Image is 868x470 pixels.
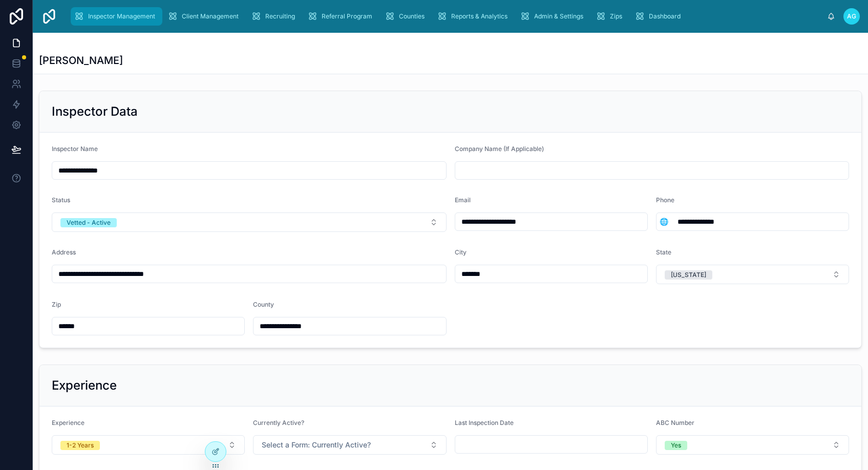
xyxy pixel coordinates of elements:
[592,7,629,26] a: Zips
[52,103,138,120] h2: Inspector Data
[248,7,302,26] a: Recruiting
[71,7,162,26] a: Inspector Management
[52,435,245,455] button: Select Button
[631,7,688,26] a: Dashboard
[265,12,295,20] span: Recruiting
[52,301,61,308] span: Zip
[253,419,304,426] span: Currently Active?
[52,145,98,153] span: Inspector Name
[262,440,371,450] span: Select a Form: Currently Active?
[382,7,432,26] a: Counties
[455,248,467,256] span: City
[164,7,246,26] a: Client Management
[451,12,507,20] span: Reports & Analytics
[67,218,111,227] div: Vetted - Active
[253,435,446,455] button: Select Button
[52,419,84,426] span: Experience
[534,12,583,20] span: Admin & Settings
[656,419,694,426] span: ABC Number
[671,441,681,450] div: Yes
[671,270,706,280] div: [US_STATE]
[182,12,239,20] span: Client Management
[41,8,57,25] img: App logo
[39,53,123,68] h1: [PERSON_NAME]
[847,12,856,20] span: AG
[399,12,425,20] span: Counties
[52,377,117,394] h2: Experience
[67,441,94,450] div: 1-2 Years
[657,212,671,231] button: Select Button
[656,435,849,455] button: Select Button
[304,7,379,26] a: Referral Program
[649,12,681,20] span: Dashboard
[434,7,515,26] a: Reports & Analytics
[455,419,514,426] span: Last Inspection Date
[517,7,590,26] a: Admin & Settings
[52,212,447,232] button: Select Button
[660,217,668,227] span: 🌐
[656,265,849,284] button: Select Button
[455,196,471,204] span: Email
[253,301,274,308] span: County
[322,12,372,20] span: Referral Program
[88,12,155,20] span: Inspector Management
[52,248,76,256] span: Address
[610,12,622,20] span: Zips
[52,196,70,204] span: Status
[656,196,674,204] span: Phone
[455,145,544,153] span: Company Name (If Applicable)
[66,5,827,28] div: scrollable content
[656,248,671,256] span: State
